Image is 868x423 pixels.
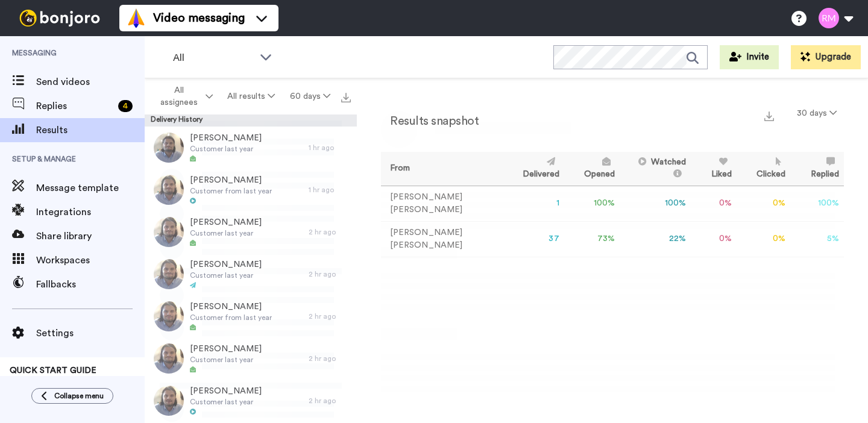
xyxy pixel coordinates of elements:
div: 4 [118,100,133,112]
a: [PERSON_NAME]Customer from last year1 hr ago [145,169,357,211]
a: [PERSON_NAME]Customer last year1 hr ago [145,127,357,169]
img: 9c372ca7-7da8-4376-8524-a0e1e6b9bcca-thumb.jpg [154,217,184,247]
a: [PERSON_NAME]Customer last year2 hr ago [145,211,357,253]
img: export.svg [764,111,774,121]
span: Customer last year [190,144,262,154]
span: QUICK START GUIDE [10,366,96,375]
span: All [173,51,254,65]
span: Collapse menu [54,391,104,401]
button: Collapse menu [31,388,113,404]
span: [PERSON_NAME] [190,216,262,228]
span: Settings [36,326,145,340]
th: Delivered [502,152,564,186]
a: [PERSON_NAME]Customer last year2 hr ago [145,337,357,380]
th: Watched [620,152,691,186]
div: 1 hr ago [309,185,351,195]
td: 100 % [564,186,620,221]
span: Customer last year [190,397,262,407]
span: [PERSON_NAME] [190,258,262,271]
span: [PERSON_NAME] [190,174,272,186]
span: Replies [36,99,113,113]
span: Fallbacks [36,277,145,292]
td: 100 % [620,186,691,221]
a: [PERSON_NAME]Customer last year2 hr ago [145,253,357,295]
a: [PERSON_NAME]Customer last year2 hr ago [145,380,357,422]
td: 0 % [691,186,737,221]
button: Export a summary of each team member’s results that match this filter now. [761,107,778,124]
button: Export all results that match these filters now. [338,87,354,105]
span: Integrations [36,205,145,219]
span: Customer last year [190,228,262,238]
div: 2 hr ago [309,396,351,406]
th: Clicked [737,152,791,186]
td: 5 % [790,221,844,257]
img: a9056de0-2074-4178-9166-1b26c3bf7250-thumb.jpg [154,301,184,331]
button: Upgrade [791,45,861,69]
img: export.svg [341,93,351,102]
td: 22 % [620,221,691,257]
button: 60 days [283,86,338,107]
div: 1 hr ago [309,143,351,152]
span: Video messaging [153,10,245,27]
td: 0 % [737,186,791,221]
div: Delivery History [145,114,357,127]
span: All assignees [154,84,203,108]
td: 37 [502,221,564,257]
h2: Results snapshot [381,114,479,128]
td: 73 % [564,221,620,257]
span: Message template [36,181,145,195]
a: [PERSON_NAME]Customer from last year2 hr ago [145,295,357,337]
span: Results [36,123,145,137]
span: Customer from last year [190,186,272,196]
td: 100 % [790,186,844,221]
td: [PERSON_NAME] [PERSON_NAME] [381,221,502,257]
img: d7cac5ec-cf01-4290-aafd-1d6784f61aed-thumb.jpg [154,133,184,163]
img: 3639c232-79d3-4f1b-af9a-4e1f20716296-thumb.jpg [154,343,184,374]
button: All results [220,86,282,107]
div: 2 hr ago [309,312,351,321]
span: Customer last year [190,355,262,365]
span: Share library [36,229,145,243]
div: 2 hr ago [309,269,351,279]
th: Replied [790,152,844,186]
th: From [381,152,502,186]
th: Liked [691,152,737,186]
td: 0 % [737,221,791,257]
span: [PERSON_NAME] [190,385,262,397]
span: Customer last year [190,271,262,280]
button: 30 days [790,102,844,124]
img: 9d5ceefc-a7b3-4a99-bfdc-0efc0d710955-thumb.jpg [154,259,184,289]
th: Opened [564,152,620,186]
span: Workspaces [36,253,145,268]
button: Invite [720,45,779,69]
span: Customer from last year [190,313,272,322]
img: e4d11a09-4791-480c-b582-d830eacf7c29-thumb.jpg [154,386,184,416]
span: [PERSON_NAME] [190,132,262,144]
img: vm-color.svg [127,8,146,28]
img: bj-logo-header-white.svg [14,10,105,27]
td: 0 % [691,221,737,257]
button: All assignees [147,80,220,113]
div: 2 hr ago [309,227,351,237]
td: [PERSON_NAME] [PERSON_NAME] [381,186,502,221]
span: [PERSON_NAME] [190,343,262,355]
img: 90b82eec-8290-4178-9ea6-bf9130d6b445-thumb.jpg [154,175,184,205]
span: [PERSON_NAME] [190,301,272,313]
td: 1 [502,186,564,221]
span: Send videos [36,75,145,89]
div: 2 hr ago [309,354,351,363]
